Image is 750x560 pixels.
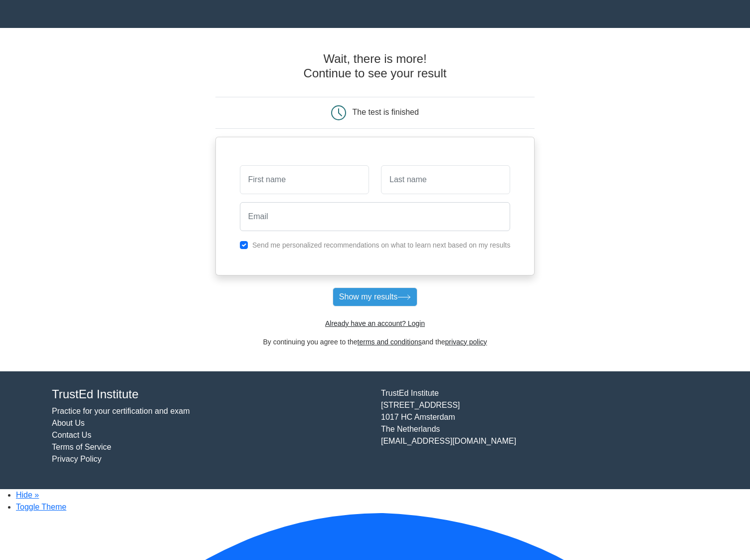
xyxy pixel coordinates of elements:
a: Already have an account? Login [325,319,425,327]
a: Practice for your certification and exam [52,407,190,415]
a: Contact Us [52,431,91,439]
input: Last name [381,165,510,194]
div: The test is finished [353,108,419,116]
a: Terms of Service [52,443,111,451]
a: About Us [52,419,85,427]
a: Privacy Policy [52,455,102,463]
h4: TrustEd Institute [52,387,369,402]
div: By continuing you agree to the and the [209,337,541,347]
h4: Wait, there is more! Continue to see your result [215,52,535,81]
a: Hide » [16,491,39,499]
button: Show my results [333,287,417,306]
div: TrustEd Institute [STREET_ADDRESS] 1017 HC Amsterdam The Netherlands [EMAIL_ADDRESS][DOMAIN_NAME] [375,387,704,474]
input: First name [240,165,369,194]
input: Email [240,202,511,231]
a: terms and conditions [358,338,422,346]
label: Send me personalized recommendations on what to learn next based on my results [252,241,511,249]
a: privacy policy [445,338,487,346]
